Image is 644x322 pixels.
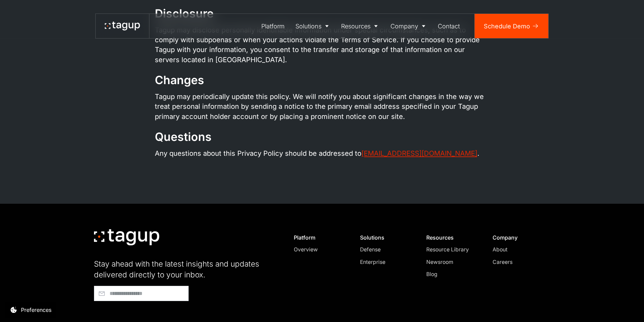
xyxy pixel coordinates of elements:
[294,246,345,254] a: Overview
[256,14,290,38] a: Platform
[94,258,277,280] div: Stay ahead with the latest insights and updates delivered directly to your inbox.
[493,258,544,266] a: Careers
[155,73,490,88] h2: Changes
[426,234,478,241] div: Resources
[438,22,460,31] div: Contact
[290,14,336,38] a: Solutions
[336,14,385,38] a: Resources
[295,22,321,31] div: Solutions
[155,129,490,144] h2: Questions
[360,234,412,241] div: Solutions
[360,258,412,266] a: Enterprise
[493,246,544,254] a: About
[493,234,544,241] div: Company
[155,25,490,65] p: Tagup may disclose personally identifiable information under special circumstances, such as to co...
[21,306,51,314] div: Preferences
[426,246,478,254] a: Resource Library
[361,149,477,157] a: [EMAIL_ADDRESS][DOMAIN_NAME]
[341,22,371,31] div: Resources
[390,22,418,31] div: Company
[426,258,478,266] a: Newsroom
[360,246,412,254] a: Defense
[155,148,490,158] p: Any questions about this Privacy Policy should be addressed to .
[261,22,285,31] div: Platform
[155,92,490,121] p: Tagup may periodically update this policy. We will notify you about significant changes in the wa...
[294,234,345,241] div: Platform
[385,14,433,38] a: Company
[426,270,478,278] a: Blog
[484,22,530,31] div: Schedule Demo
[433,14,466,38] a: Contact
[475,14,548,38] a: Schedule Demo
